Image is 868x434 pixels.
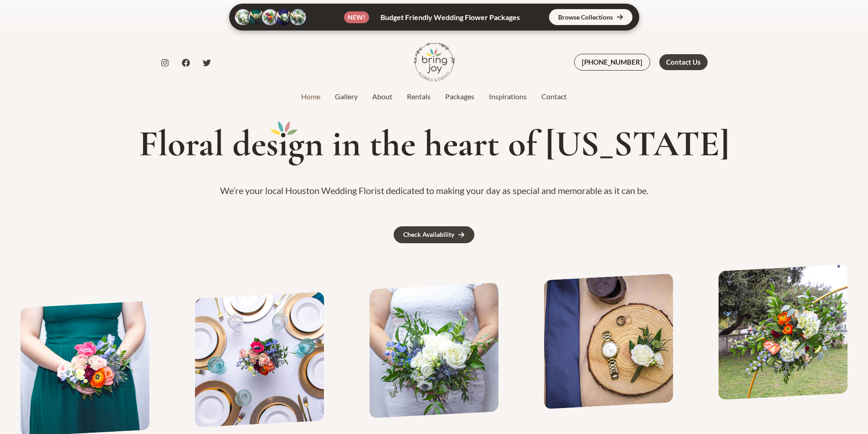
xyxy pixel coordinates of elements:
p: We’re your local Houston Wedding Florist dedicated to making your day as special and memorable as... [11,182,857,199]
a: Check Availability [394,226,474,243]
a: Twitter [203,59,211,67]
nav: Site Navigation [294,90,574,103]
mark: i [278,124,288,164]
h1: Floral des gn in the heart of [US_STATE] [11,124,857,164]
div: Check Availability [403,231,454,238]
a: About [365,91,400,102]
a: [PHONE_NUMBER] [574,54,650,71]
a: Contact [534,91,574,102]
img: Bring Joy [414,41,455,82]
a: Facebook [182,59,190,67]
a: Rentals [400,91,438,102]
a: Gallery [328,91,365,102]
a: Instagram [161,59,169,67]
a: Contact Us [659,54,708,70]
a: Inspirations [482,91,534,102]
a: Home [294,91,328,102]
a: Packages [438,91,482,102]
